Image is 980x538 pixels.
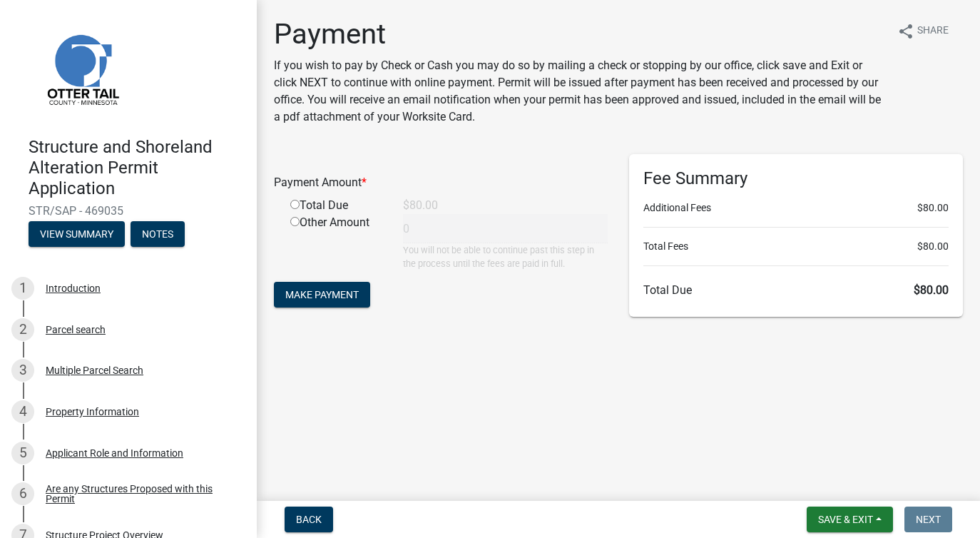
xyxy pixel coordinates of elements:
[818,514,873,525] span: Save & Exit
[904,507,952,532] button: Next
[917,239,949,254] span: $80.00
[29,204,228,218] span: STR/SAP - 469035
[285,289,359,300] span: Make Payment
[274,17,886,51] h1: Payment
[917,23,949,40] span: Share
[29,137,245,198] h4: Structure and Shoreland Alteration Permit Application
[897,23,914,40] i: share
[917,201,949,215] span: $80.00
[46,484,234,504] div: Are any Structures Proposed with this Permit
[643,283,949,297] h6: Total Due
[643,239,949,254] li: Total Fees
[46,283,101,293] div: Introduction
[296,514,322,525] span: Back
[11,482,34,505] div: 6
[11,442,34,465] div: 5
[11,277,34,300] div: 1
[274,282,370,308] button: Make Payment
[280,197,392,214] div: Total Due
[914,283,949,297] span: $80.00
[46,448,183,458] div: Applicant Role and Information
[29,15,136,122] img: Otter Tail County, Minnesota
[46,407,139,417] div: Property Information
[29,230,125,241] wm-modal-confirm: Summary
[11,318,34,341] div: 2
[11,400,34,423] div: 4
[274,57,886,126] p: If you wish to pay by Check or Cash you may do so by mailing a check or stopping by our office, c...
[46,325,106,335] div: Parcel search
[285,507,333,532] button: Back
[29,221,125,247] button: View Summary
[263,174,618,191] div: Payment Amount
[807,507,893,532] button: Save & Exit
[11,359,34,382] div: 3
[886,17,960,45] button: shareShare
[280,214,392,270] div: Other Amount
[916,514,941,525] span: Next
[643,201,949,215] li: Additional Fees
[131,221,185,247] button: Notes
[643,168,949,189] h6: Fee Summary
[131,230,185,241] wm-modal-confirm: Notes
[46,365,143,375] div: Multiple Parcel Search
